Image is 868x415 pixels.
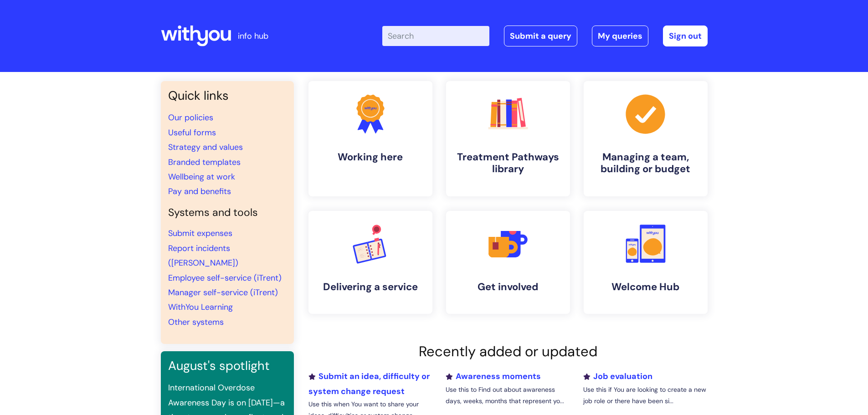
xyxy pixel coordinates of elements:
[168,287,278,298] a: Manager self-service (iTrent)
[168,157,241,168] a: Branded templates
[592,26,648,46] a: My queries
[446,211,570,314] a: Get involved
[168,317,224,328] a: Other systems
[591,151,700,175] h4: Managing a team, building or budget
[308,343,708,360] h2: Recently added or updated
[168,186,231,197] a: Pay and benefits
[591,281,700,293] h4: Welcome Hub
[168,142,243,153] a: Strategy and values
[168,171,235,182] a: Wellbeing at work
[584,81,708,196] a: Managing a team, building or budget
[168,228,232,239] a: Submit expenses
[382,26,489,46] input: Search
[308,211,432,314] a: Delivering a service
[238,29,268,43] p: info hub
[584,211,708,314] a: Welcome Hub
[583,371,652,382] a: Job evaluation
[504,26,577,46] a: Submit a query
[168,112,213,123] a: Our policies
[168,272,282,283] a: Employee self-service (iTrent)
[308,371,430,396] a: Submit an idea, difficulty or system change request
[663,26,708,46] a: Sign out
[308,81,432,196] a: Working here
[168,359,287,373] h3: August's spotlight
[453,281,563,293] h4: Get involved
[168,127,216,138] a: Useful forms
[168,243,238,268] a: Report incidents ([PERSON_NAME])
[316,151,425,163] h4: Working here
[168,302,233,313] a: WithYou Learning
[446,371,541,382] a: Awareness moments
[446,81,570,196] a: Treatment Pathways library
[168,88,287,103] h3: Quick links
[583,384,707,407] p: Use this if You are looking to create a new job role or there have been si...
[168,206,287,219] h4: Systems and tools
[382,26,708,46] div: | -
[453,151,563,175] h4: Treatment Pathways library
[446,384,570,407] p: Use this to Find out about awareness days, weeks, months that represent yo...
[316,281,425,293] h4: Delivering a service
